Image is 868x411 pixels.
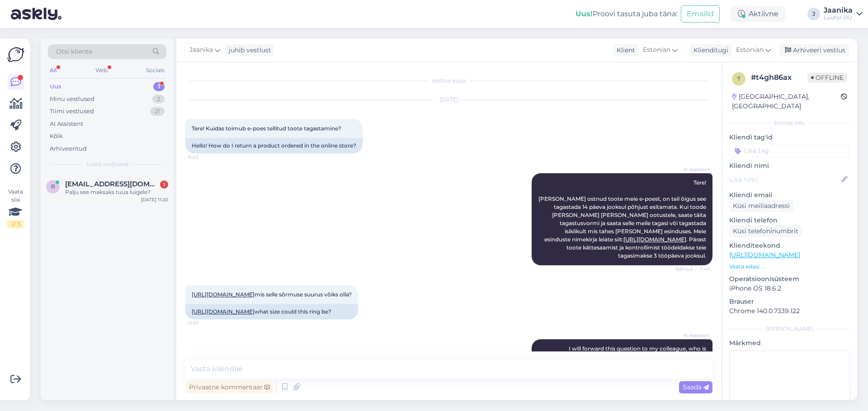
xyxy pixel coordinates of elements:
[185,304,358,319] div: what size could this ring be?
[613,46,635,55] div: Klient
[576,9,593,18] b: Uus!
[541,345,708,368] span: I will forward this question to my colleague, who is responsible for this. The reply will be here...
[185,381,274,393] div: Privaatne kommentaar
[729,200,793,212] div: Küsi meiliaadressi
[729,338,850,348] p: Märkmed
[807,73,847,83] span: Offline
[729,263,850,271] p: Vaata edasi ...
[824,7,853,14] div: Jaanika
[779,44,849,56] div: Arhiveeri vestlus
[150,107,165,116] div: 21
[50,120,83,129] div: AI Assistent
[48,65,58,76] div: All
[50,144,87,153] div: Arhiveeritud
[65,180,159,188] span: raeltoomingas@gmail.com
[7,220,24,228] div: 2 / 3
[160,180,168,189] div: 1
[729,241,850,250] p: Klienditeekond
[729,161,850,171] p: Kliendi nimi
[676,332,710,339] span: AI Assistent
[675,266,710,272] span: Nähtud ✓ 11:43
[188,320,222,327] span: 17:57
[737,75,741,82] span: t
[729,225,802,237] div: Küsi telefoninumbrit
[7,46,24,63] img: Askly Logo
[690,46,728,55] div: Klienditugi
[729,297,850,306] p: Brauser
[730,175,840,185] input: Lisa nimi
[51,183,55,190] span: r
[152,95,165,104] div: 2
[65,188,168,196] div: Palju see maksaks tuua luigele?
[50,107,94,116] div: Tiimi vestlused
[729,284,850,293] p: iPhone OS 18.6.2
[185,138,363,153] div: Hello! How do I return a product ordered in the online store?
[144,65,166,76] div: Socials
[576,9,677,19] div: Proovi tasuta juba täna:
[7,188,24,228] div: Vaata siia
[192,308,255,315] a: [URL][DOMAIN_NAME]
[681,5,720,23] button: Emailid
[189,45,213,55] span: Jaanika
[225,46,271,55] div: juhib vestlust
[729,216,850,225] p: Kliendi telefon
[623,236,686,243] a: [URL][DOMAIN_NAME]
[50,95,94,104] div: Minu vestlused
[729,251,800,259] a: [URL][DOMAIN_NAME]
[192,291,255,298] a: [URL][DOMAIN_NAME]
[643,45,670,55] span: Estonian
[729,144,850,157] input: Lisa tag
[56,47,92,56] span: Otsi kliente
[729,133,850,142] p: Kliendi tag'id
[729,306,850,316] p: Chrome 140.0.7339.122
[729,274,850,284] p: Operatsioonisüsteem
[729,190,850,200] p: Kliendi email
[192,291,352,298] span: mis selle sõrmuse suurus võiks olla?
[188,154,222,161] span: 11:43
[683,383,709,391] span: Saada
[731,6,786,22] div: Aktiivne
[676,166,710,173] span: AI Assistent
[185,96,712,104] div: [DATE]
[824,7,863,21] a: JaanikaLuutar OÜ
[153,82,165,91] div: 1
[50,82,61,91] div: Uus
[751,72,807,83] div: # t4gh86ax
[94,65,109,76] div: Web
[185,77,712,85] div: Vestlus algas
[50,132,63,141] div: Kõik
[736,45,764,55] span: Estonian
[192,125,341,132] span: Tere! Kuidas toimub e-poes tellitud toote tagastamine?
[732,92,841,111] div: [GEOGRAPHIC_DATA], [GEOGRAPHIC_DATA]
[141,196,168,203] div: [DATE] 11:20
[86,160,128,168] span: Uued vestlused
[729,325,850,333] div: [PERSON_NAME]
[729,119,850,127] div: Kliendi info
[824,14,853,21] div: Luutar OÜ
[807,8,820,20] div: J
